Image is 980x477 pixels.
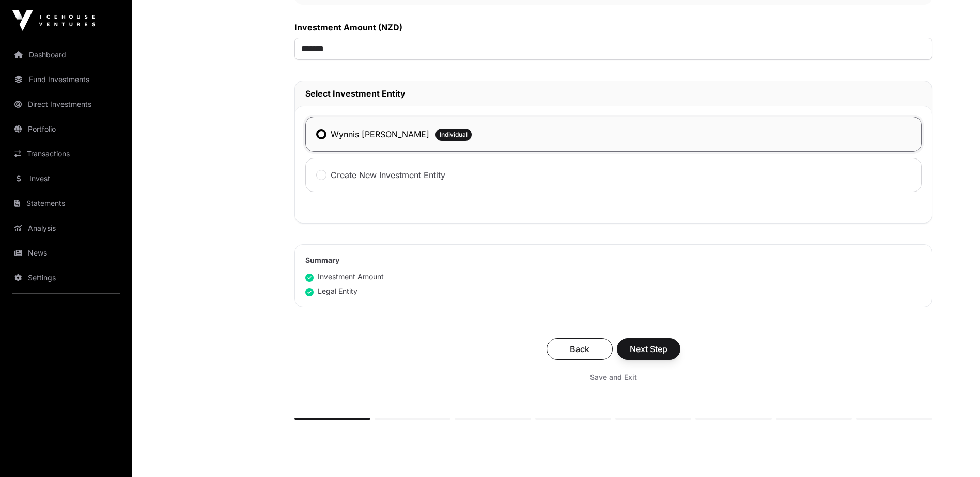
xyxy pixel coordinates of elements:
[928,427,980,477] iframe: Chat Widget
[8,192,124,215] a: Statements
[331,169,445,181] label: Create New Investment Entity
[8,242,124,264] a: News
[8,118,124,140] a: Portfolio
[294,21,932,34] label: Investment Amount (NZD)
[8,93,124,116] a: Direct Investments
[305,272,384,282] div: Investment Amount
[331,128,429,140] label: Wynnis [PERSON_NAME]
[440,131,468,139] span: Individual
[305,87,922,100] h2: Select Investment Entity
[12,10,95,31] img: Icehouse Ventures Logo
[8,266,124,289] a: Settings
[8,217,124,240] a: Analysis
[8,167,124,190] a: Invest
[8,43,124,66] a: Dashboard
[305,255,922,265] h2: Summary
[8,68,124,91] a: Fund Investments
[559,343,600,355] span: Back
[617,338,680,360] button: Next Step
[578,368,649,387] button: Save and Exit
[630,343,667,355] span: Next Step
[590,372,637,383] span: Save and Exit
[547,338,613,360] button: Back
[8,142,124,165] a: Transactions
[305,286,357,296] div: Legal Entity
